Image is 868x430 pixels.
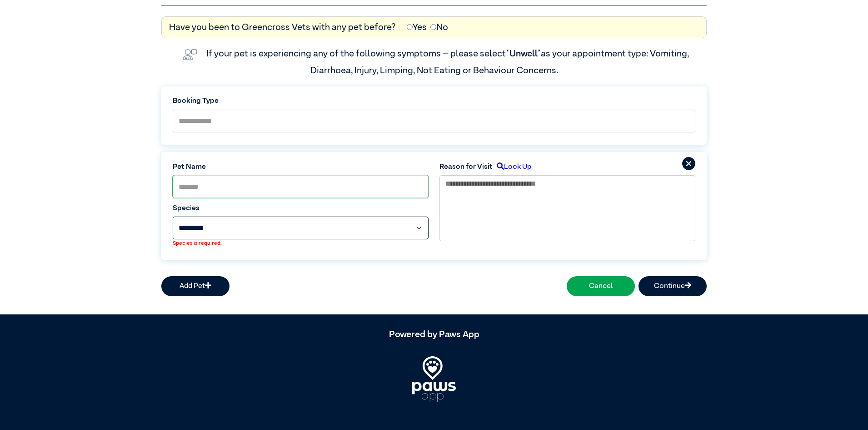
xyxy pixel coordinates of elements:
label: Species is required. [173,239,429,248]
span: “Unwell” [506,49,541,58]
label: Have you been to Greencross Vets with any pet before? [169,20,396,34]
img: vet [179,46,201,64]
button: Cancel [567,276,635,296]
label: Species [173,203,429,214]
img: PawsApp [412,356,456,402]
label: Booking Type [173,96,695,106]
h5: Powered by Paws App [161,329,707,340]
label: Yes [407,20,427,34]
label: No [430,20,448,34]
input: No [430,24,436,30]
label: If your pet is experiencing any of the following symptoms – please select as your appointment typ... [206,49,691,75]
button: Continue [639,276,707,296]
button: Add Pet [161,276,229,296]
label: Reason for Visit [439,162,493,172]
input: Yes [407,24,413,30]
label: Pet Name [173,162,429,172]
label: Look Up [493,162,531,172]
